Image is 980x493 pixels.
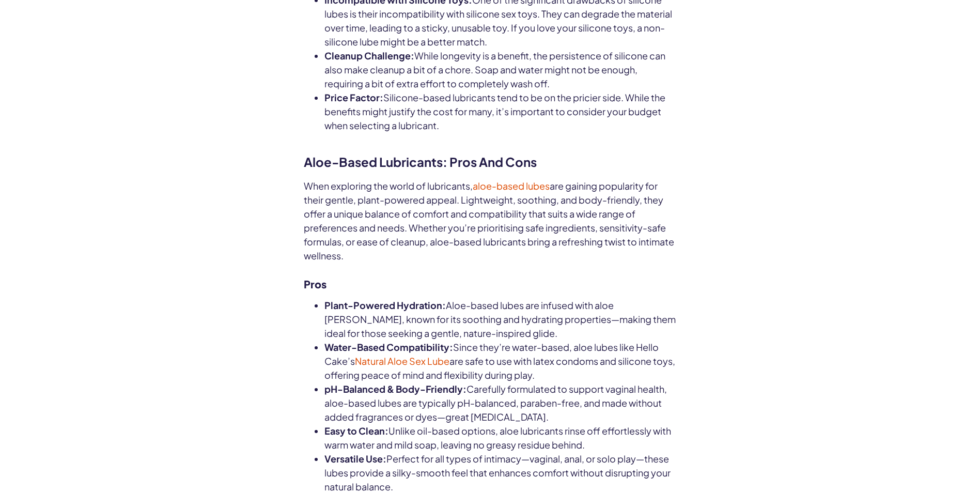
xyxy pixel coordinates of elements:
li: Silicone-based lubricants tend to be on the pricier side. While the benefits might justify the co... [324,90,677,132]
strong: Plant-Powered Hydration: [324,299,446,311]
a: Natural Aloe Sex Lube [355,355,449,367]
strong: Aloe-Based Lubricants: Pros And Cons [304,154,537,170]
p: When exploring the world of lubricants, are gaining popularity for their gentle, plant-powered ap... [304,179,677,263]
a: aloe-based lubes [473,180,550,192]
strong: Versatile Use: [324,453,386,465]
strong: Pros [304,278,326,290]
strong: Cleanup Challenge: [324,50,414,61]
li: Aloe-based lubes are infused with aloe [PERSON_NAME], known for its soothing and hydrating proper... [324,298,677,340]
li: Unlike oil-based options, aloe lubricants rinse off effortlessly with warm water and mild soap, l... [324,424,677,452]
li: While longevity is a benefit, the persistence of silicone can also make cleanup a bit of a chore.... [324,49,677,90]
strong: pH-Balanced & Body-Friendly: [324,383,466,395]
strong: Easy to Clean: [324,425,388,437]
li: Since they’re water-based, aloe lubes like Hello Cake’s are safe to use with latex condoms and si... [324,340,677,382]
strong: Price Factor: [324,91,383,103]
li: Carefully formulated to support vaginal health, aloe-based lubes are typically pH-balanced, parab... [324,382,677,424]
strong: Water-Based Compatibility: [324,341,453,353]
